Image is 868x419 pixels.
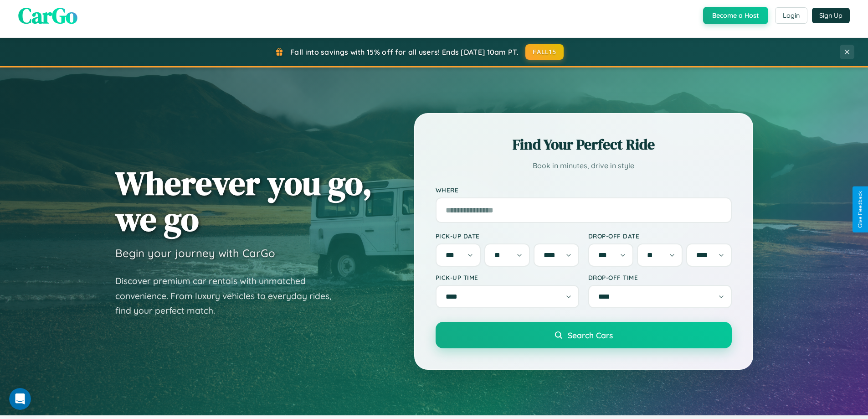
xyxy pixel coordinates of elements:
label: Where [436,186,732,194]
iframe: Intercom live chat [9,388,31,410]
label: Pick-up Date [436,232,579,240]
h3: Begin your journey with CarGo [115,246,275,260]
p: Discover premium car rentals with unmatched convenience. From luxury vehicles to everyday rides, ... [115,274,343,318]
span: Search Cars [568,330,613,340]
p: Book in minutes, drive in style [436,159,732,172]
label: Drop-off Date [588,232,732,240]
button: Login [775,7,807,24]
div: Give Feedback [857,191,863,228]
button: Search Cars [436,322,732,348]
span: Fall into savings with 15% off for all users! Ends [DATE] 10am PT. [290,47,519,57]
span: CarGo [18,0,77,31]
button: Become a Host [703,7,768,24]
label: Drop-off Time [588,274,732,281]
label: Pick-up Time [436,274,579,281]
button: Sign Up [812,8,850,23]
h2: Find Your Perfect Ride [436,134,732,155]
button: FALL15 [525,44,564,60]
h1: Wherever you go, we go [115,165,372,237]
